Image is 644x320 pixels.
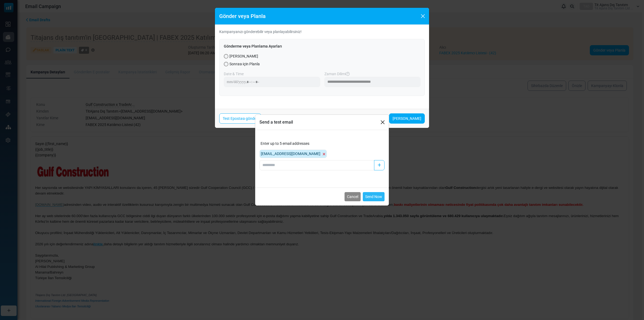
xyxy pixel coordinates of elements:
label: Enter up to 5 email addresses [261,141,309,146]
button: Cancel [345,192,361,201]
input: Add email [259,160,374,170]
span: [EMAIL_ADDRESS][DOMAIN_NAME] [261,151,320,157]
button: Send Now [363,192,385,201]
button: Close [379,118,387,126]
h6: Send a test email [259,119,293,125]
